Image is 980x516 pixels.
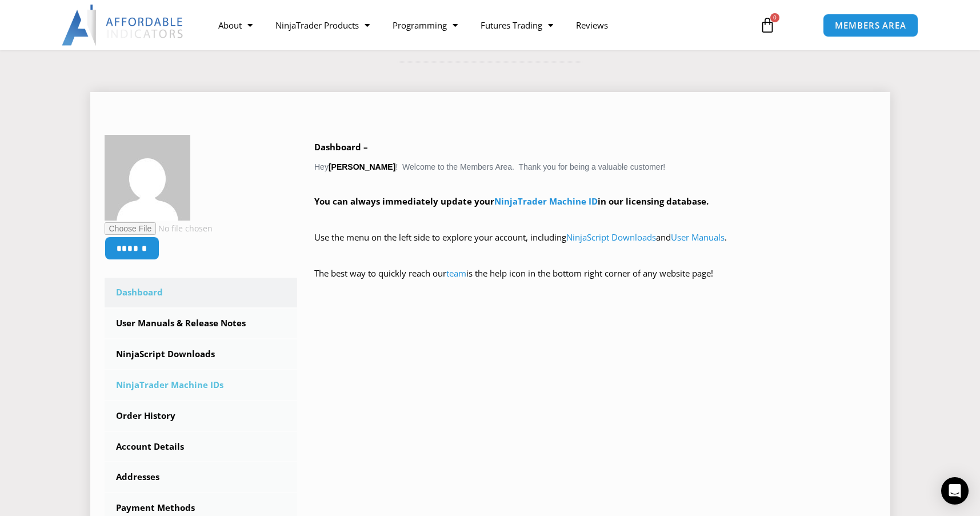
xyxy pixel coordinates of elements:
[835,21,906,30] span: MEMBERS AREA
[105,401,298,431] a: Order History
[770,13,779,22] span: 0
[469,12,565,38] a: Futures Trading
[105,462,298,492] a: Addresses
[314,266,876,298] p: The best way to quickly reach our is the help icon in the bottom right corner of any website page!
[671,231,725,243] a: User Manuals
[105,432,298,462] a: Account Details
[565,12,619,38] a: Reviews
[105,309,298,338] a: User Manuals & Release Notes
[314,141,368,153] b: Dashboard –
[823,14,918,37] a: MEMBERS AREA
[941,477,969,505] div: Open Intercom Messenger
[329,162,395,171] strong: [PERSON_NAME]
[314,139,876,298] div: Hey ! Welcome to the Members Area. Thank you for being a valuable customer!
[105,370,298,400] a: NinjaTrader Machine IDs
[207,12,746,38] nav: Menu
[105,135,190,221] img: 60928205967ae52e4d0b4da5482b33957c18862b54fd76af2cf3aaba4fa72147
[446,267,466,279] a: team
[494,195,598,207] a: NinjaTrader Machine ID
[62,5,185,46] img: LogoAI | Affordable Indicators – NinjaTrader
[381,12,469,38] a: Programming
[566,231,656,243] a: NinjaScript Downloads
[314,230,876,262] p: Use the menu on the left side to explore your account, including and .
[742,9,793,42] a: 0
[314,195,709,207] strong: You can always immediately update your in our licensing database.
[105,278,298,307] a: Dashboard
[105,339,298,369] a: NinjaScript Downloads
[207,12,264,38] a: About
[264,12,381,38] a: NinjaTrader Products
